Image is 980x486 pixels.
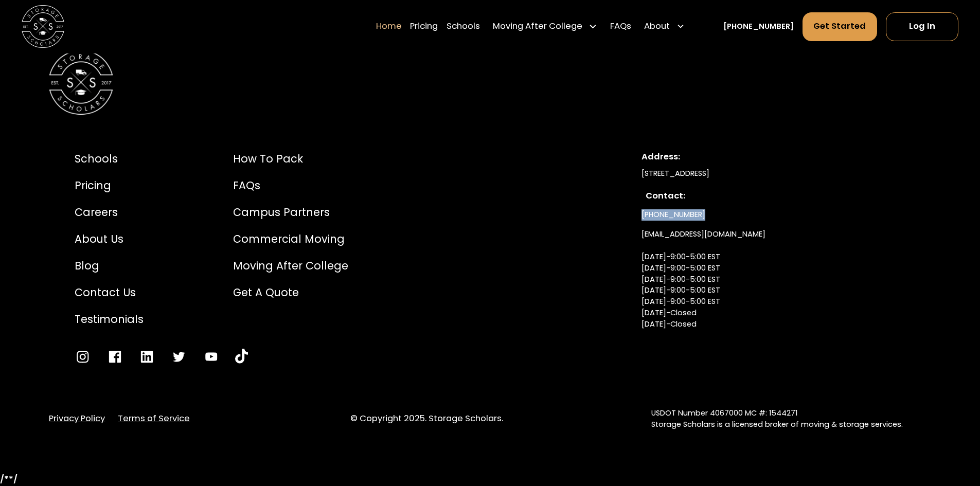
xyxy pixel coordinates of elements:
a: Blog [75,258,144,274]
div: Moving After College [489,12,602,42]
img: Storage Scholars main logo [22,5,64,48]
a: Home [376,12,402,42]
a: Pricing [410,12,438,42]
a: Contact Us [75,284,144,300]
a: [PHONE_NUMBER] [723,21,794,32]
a: Moving After College [233,258,348,274]
div: Address: [642,151,905,164]
a: Log In [886,12,958,41]
a: Go to YouTube [235,349,248,365]
a: [PHONE_NUMBER] [642,205,705,224]
a: Privacy Policy [49,412,105,425]
div: About [644,21,670,33]
a: About Us [75,231,144,247]
a: Go to Instagram [75,349,91,365]
div: USDOT Number 4067000 MC #: 1544271 Storage Scholars is a licensed broker of moving & storage serv... [651,408,931,430]
a: Go to LinkedIn [139,349,155,365]
a: Schools [447,12,480,42]
div: © Copyright 2025. Storage Scholars. [350,412,630,425]
a: Commercial Moving [233,231,348,247]
a: [EMAIL_ADDRESS][DOMAIN_NAME][DATE]-9:00-5:00 EST[DATE]-9:00-5:00 EST[DATE]-9:00-5:00 EST[DATE]-9:... [642,225,765,357]
div: Moving After College [493,21,582,33]
div: [STREET_ADDRESS] [642,168,905,179]
a: Campus Partners [233,204,348,220]
a: Get Started [803,12,878,41]
a: FAQs [610,12,631,42]
a: Pricing [75,177,144,193]
a: Testimonials [75,311,144,327]
a: Go to Twitter [171,349,187,365]
a: Careers [75,204,144,220]
a: Terms of Service [118,412,190,425]
div: About [640,12,689,42]
a: Go to Facebook [107,349,123,365]
a: How to Pack [233,151,348,167]
div: Contact: [646,190,901,203]
a: Go to YouTube [203,349,219,365]
img: Storage Scholars Logomark. [49,50,113,115]
a: FAQs [233,177,348,193]
a: Schools [75,151,144,167]
a: Get a Quote [233,284,348,300]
